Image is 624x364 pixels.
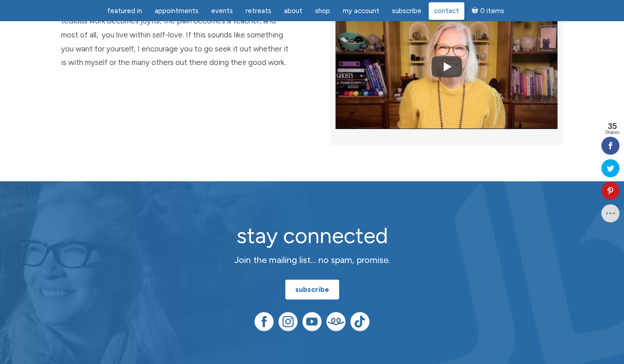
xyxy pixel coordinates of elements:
span: My Account [343,7,379,15]
span: 35 [605,122,619,130]
img: YouTube [303,312,321,331]
a: About [279,2,308,20]
span: Shop [315,7,330,15]
i: Cart [472,7,480,15]
span: About [284,7,303,15]
span: Contact [434,7,459,15]
img: Instagram [279,312,298,331]
h2: stay connected [151,224,473,248]
a: My Account [337,2,385,20]
img: Facebook [255,312,274,331]
span: Appointments [155,7,199,15]
span: Events [211,7,233,15]
span: Retreats [246,7,271,15]
span: Subscribe [392,7,421,15]
a: Contact [429,2,464,20]
span: 0 items [480,8,504,14]
a: Subscribe [387,2,427,20]
a: Events [206,2,238,20]
a: Appointments [149,2,204,20]
a: featured in [102,2,147,20]
span: featured in [107,7,142,15]
img: TikTok [350,312,369,331]
a: Retreats [240,2,277,20]
img: Teespring [326,312,345,331]
a: subscribe [285,280,339,299]
a: Cart0 items [466,1,510,20]
p: Join the mailing list… no spam, promise. [151,253,473,267]
span: Shares [605,130,619,135]
a: Shop [310,2,336,20]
